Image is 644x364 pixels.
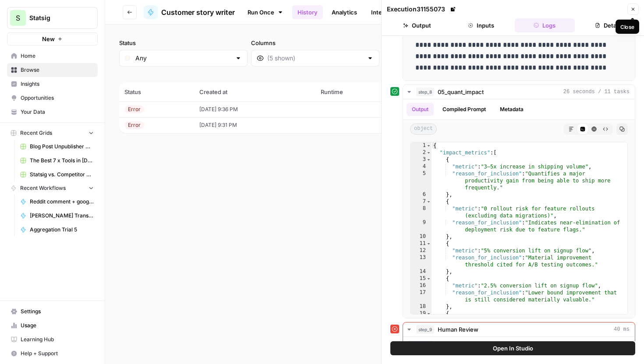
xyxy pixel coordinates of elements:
a: Aggregation Trial 5 [16,223,98,237]
label: Columns [251,38,379,47]
span: (2 records) [119,66,630,82]
span: S [16,13,20,23]
span: The Best 7 x Tools in [DATE] Grid [30,157,94,164]
div: 7 [410,198,432,205]
a: Opportunities [7,91,98,105]
div: 11 [410,240,432,247]
div: 12 [410,247,432,254]
div: 3 [410,156,432,163]
div: 14 [410,268,432,275]
label: Status [119,38,248,47]
div: 6 [410,191,432,198]
a: Customer story writer [144,5,235,19]
span: Home [21,52,94,60]
span: Open In Studio [493,344,533,353]
a: Analytics [326,5,362,19]
div: 2 [410,149,432,156]
span: Toggle code folding, rows 2 through 59 [426,149,431,156]
span: Usage [21,322,94,329]
a: Insights [7,77,98,91]
div: Error [124,121,144,129]
a: Home [7,49,98,63]
div: 5 [410,170,432,191]
button: Compiled Prompt [437,103,491,116]
div: 10 [410,233,432,240]
span: Browse [21,66,94,74]
div: 1 [410,142,432,149]
span: [PERSON_NAME] Transcript to Asset [30,212,94,220]
button: Inputs [451,18,511,32]
a: [PERSON_NAME] Transcript to Asset [16,209,98,223]
th: Status [119,82,194,101]
div: 26 seconds / 11 tasks [403,99,635,318]
button: 40 ms [403,322,635,336]
span: Opportunities [21,94,94,102]
span: Blog Post Unpublisher Grid (master) [30,143,94,150]
button: Metadata [495,103,529,116]
td: [DATE] 9:31 PM [194,117,315,133]
span: Recent Workflows [20,184,66,192]
span: Toggle code folding, rows 3 through 6 [426,156,431,163]
a: Your Data [7,105,98,119]
a: History [292,5,323,19]
span: Customer story writer [161,7,235,17]
span: 40 ms [614,325,630,333]
span: Settings [21,308,94,315]
span: Toggle code folding, rows 1 through 60 [426,142,431,149]
div: 4 [410,163,432,170]
button: Logs [515,18,575,32]
button: New [7,32,98,45]
button: Workspace: Statsig [7,7,98,29]
input: (5 shown) [267,54,363,63]
input: Any [135,54,231,63]
span: Human Review [438,325,478,334]
span: Toggle code folding, rows 19 through 22 [426,310,431,317]
div: 17 [410,289,432,303]
span: Your Data [21,108,94,116]
div: 18 [410,303,432,310]
button: Metadata [464,340,498,353]
button: Recent Workflows [7,182,98,195]
a: Browse [7,63,98,77]
a: Run Once [242,5,289,20]
span: object [410,123,437,135]
a: Integrate [366,5,402,19]
button: 26 seconds / 11 tasks [403,85,635,99]
span: Insights [21,80,94,88]
button: Open In Studio [390,341,635,355]
span: Recent Grids [20,129,52,137]
a: Statsig vs. Competitor v2 Grid [16,168,98,182]
span: Aggregation Trial 5 [30,226,94,234]
div: 13 [410,254,432,268]
div: 16 [410,282,432,289]
span: step_8 [416,87,434,96]
a: Settings [7,304,98,318]
a: Reddit comment + google search [16,195,98,209]
button: Recent Grids [7,126,98,140]
span: Statsig [29,14,82,22]
th: Created at [194,82,315,101]
span: 26 seconds / 11 tasks [563,88,630,96]
span: Toggle code folding, rows 11 through 14 [426,240,431,247]
button: Output [407,103,434,116]
span: Reddit comment + google search [30,198,94,206]
span: Statsig vs. Competitor v2 Grid [30,171,94,178]
div: 8 [410,205,432,219]
span: Toggle code folding, rows 15 through 18 [426,275,431,282]
a: Usage [7,318,98,332]
div: 9 [410,219,432,233]
th: Runtime [315,82,397,101]
button: Details [578,18,639,32]
button: Output [387,18,447,32]
div: Execution 31155073 [387,5,457,14]
a: Blog Post Unpublisher Grid (master) [16,140,98,154]
span: Toggle code folding, rows 7 through 10 [426,198,431,205]
span: Learning Hub [21,336,94,343]
a: Learning Hub [7,332,98,346]
button: Output [407,340,434,353]
div: 15 [410,275,432,282]
button: Logs [437,340,460,353]
div: 19 [410,310,432,317]
span: 05_quant_impact [438,87,484,96]
td: [DATE] 9:36 PM [194,101,315,117]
